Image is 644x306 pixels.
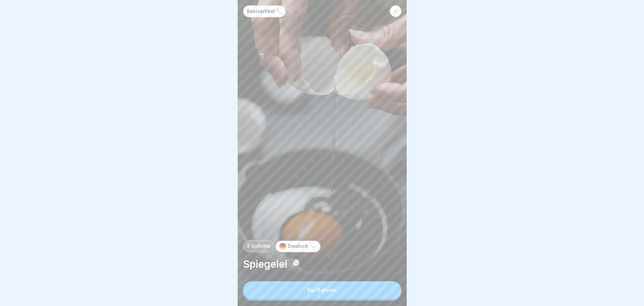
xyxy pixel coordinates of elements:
[243,281,401,299] button: Fortfahren
[288,243,308,249] p: Deutsch
[247,8,282,14] p: Basisartikel 🔪
[247,243,270,249] p: 3 Schritte
[279,243,286,250] img: de.svg
[308,287,336,293] div: Fortfahren
[243,258,401,270] p: Spiegelei 🍳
